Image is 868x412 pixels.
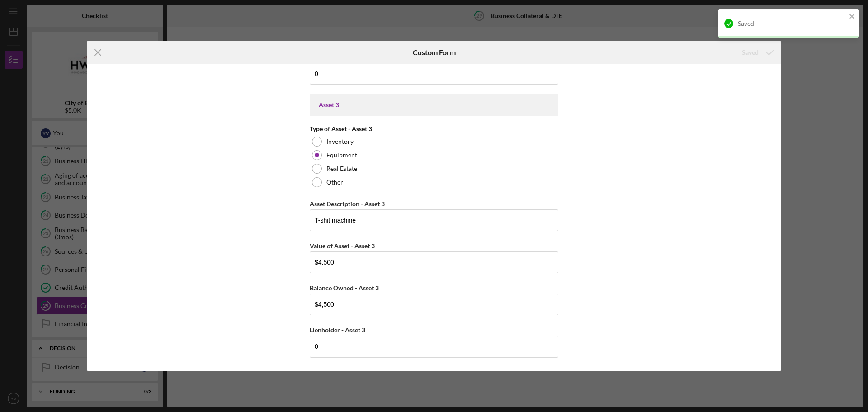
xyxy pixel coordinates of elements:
label: Real Estate [326,165,357,172]
div: Saved [742,43,759,62]
label: Lienholder - Asset 3 [310,326,365,334]
h6: Custom Form [413,48,456,57]
label: Balance Owned - Asset 3 [310,284,379,292]
label: Value of Asset - Asset 3 [310,242,375,250]
label: Equipment [326,152,357,159]
label: Asset Description - Asset 3 [310,200,385,208]
button: Saved [733,43,781,62]
label: Other [326,179,343,186]
div: Asset 3 [319,101,549,109]
label: Inventory [326,138,354,145]
button: close [849,13,855,21]
div: Type of Asset - Asset 3 [310,125,558,133]
div: Saved [738,20,846,27]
